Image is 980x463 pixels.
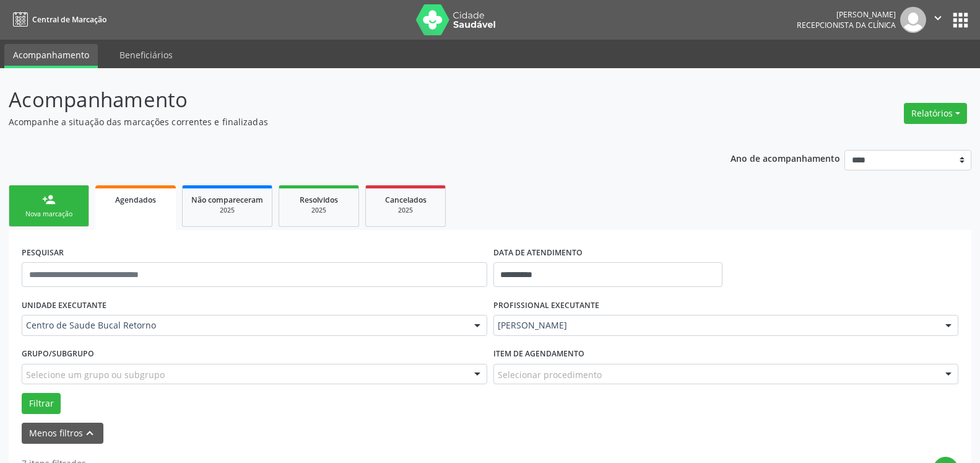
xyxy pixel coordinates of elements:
span: Resolvidos [300,195,338,205]
button: Menos filtroskeyboard_arrow_up [22,423,103,444]
div: [PERSON_NAME] [797,9,896,20]
label: UNIDADE EXECUTANTE [22,296,106,315]
img: img [900,7,926,33]
span: Não compareceram [191,195,263,205]
span: Centro de Saude Bucal Retorno [26,319,462,332]
span: Cancelados [385,195,427,205]
div: 2025 [375,206,436,215]
div: person_add [42,193,56,206]
button:  [926,7,950,33]
a: Beneficiários [111,44,181,66]
p: Acompanhamento [9,84,683,115]
label: Grupo/Subgrupo [22,345,94,364]
label: PROFISSIONAL EXECUTANTE [493,296,599,315]
label: Item de agendamento [493,345,584,364]
a: Central de Marcação [9,9,106,30]
span: Agendados [115,195,156,205]
span: [PERSON_NAME] [498,319,934,332]
div: Nova marcação [18,209,80,219]
span: Recepcionista da clínica [797,20,896,30]
span: Selecionar procedimento [498,368,602,381]
div: 2025 [288,206,350,215]
label: PESQUISAR [22,243,64,262]
button: Relatórios [904,103,967,124]
i: keyboard_arrow_up [83,426,97,440]
button: Filtrar [22,393,61,414]
div: 2025 [191,206,263,215]
span: Selecione um grupo ou subgrupo [26,368,165,381]
button: apps [950,9,971,31]
a: Acompanhamento [4,44,98,68]
label: DATA DE ATENDIMENTO [493,243,583,262]
span: Central de Marcação [32,14,106,25]
p: Acompanhe a situação das marcações correntes e finalizadas [9,115,683,128]
p: Ano de acompanhamento [731,150,840,165]
i:  [931,11,945,25]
